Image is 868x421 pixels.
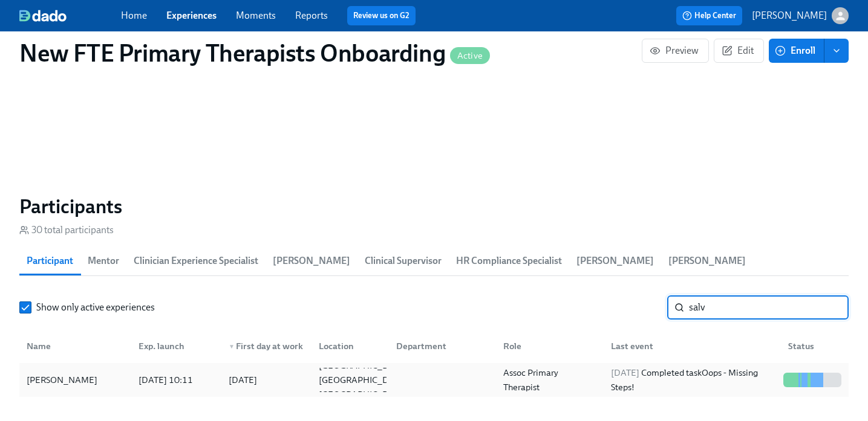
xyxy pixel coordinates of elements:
[314,358,413,402] div: [GEOGRAPHIC_DATA] [GEOGRAPHIC_DATA] [GEOGRAPHIC_DATA]
[22,339,129,353] div: Name
[769,39,824,63] button: Enroll
[642,39,709,63] button: Preview
[456,252,562,269] span: HR Compliance Specialist
[224,339,309,353] div: First day at work
[309,334,387,358] div: Location
[365,252,442,269] span: Clinical Supervisor
[391,339,494,353] div: Department
[606,339,778,353] div: Last event
[778,334,846,358] div: Status
[498,365,601,394] div: Assoc Primary Therapist
[682,10,736,22] span: Help Center
[676,6,742,25] button: Help Center
[611,367,639,378] span: [DATE]
[134,252,258,269] span: Clinician Experience Specialist
[450,51,490,60] span: Active
[783,339,846,353] div: Status
[752,7,849,24] button: [PERSON_NAME]
[353,10,410,22] a: Review us on G2
[129,334,219,358] div: Exp. launch
[576,252,654,269] span: [PERSON_NAME]
[601,334,778,358] div: Last event
[606,365,778,394] div: Completed task Oops - Missing Steps!
[724,45,754,57] span: Edit
[314,339,387,353] div: Location
[22,334,129,358] div: Name
[229,344,235,350] span: ▼
[219,334,309,358] div: ▼First day at work
[27,252,73,269] span: Participant
[22,373,102,387] div: [PERSON_NAME]
[229,373,257,387] div: [DATE]
[19,363,849,397] div: [PERSON_NAME][DATE] 10:11[DATE][GEOGRAPHIC_DATA] [GEOGRAPHIC_DATA] [GEOGRAPHIC_DATA]Assoc Primary...
[689,295,849,320] input: Search by name
[19,194,849,219] h2: Participants
[166,10,217,21] a: Experiences
[652,45,699,57] span: Preview
[494,334,601,358] div: Role
[347,6,416,25] button: Review us on G2
[777,45,815,57] span: Enroll
[36,301,155,314] span: Show only active experiences
[295,10,328,21] a: Reports
[121,10,147,21] a: Home
[19,10,67,22] img: dado
[19,10,121,22] a: dado
[668,252,746,269] span: [PERSON_NAME]
[134,339,219,353] div: Exp. launch
[824,39,849,63] button: enroll
[19,39,490,68] h1: New FTE Primary Therapists Onboarding
[19,223,114,237] div: 30 total participants
[387,334,494,358] div: Department
[714,39,764,63] button: Edit
[134,373,219,387] div: [DATE] 10:11
[273,252,350,269] span: [PERSON_NAME]
[752,9,827,22] p: [PERSON_NAME]
[236,10,276,21] a: Moments
[498,339,601,353] div: Role
[88,252,119,269] span: Mentor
